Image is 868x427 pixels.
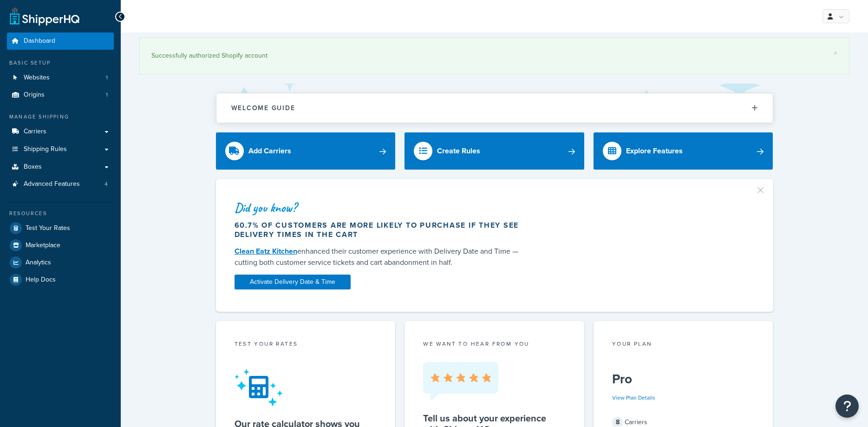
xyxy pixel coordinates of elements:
[7,271,114,288] a: Help Docs
[7,158,114,176] a: Boxes
[216,93,773,123] button: Welcome Guide
[235,340,377,350] div: Test your rates
[7,254,114,271] a: Analytics
[7,176,114,193] a: Advanced Features4
[235,275,351,289] a: Activate Delivery Date & Time
[235,246,528,268] div: enhanced their customer experience with Delivery Date and Time — cutting both customer service ti...
[235,246,297,256] a: Clean Eatz Kitchen
[7,141,114,158] a: Shipping Rules
[7,59,114,67] div: Basic Setup
[104,180,108,188] span: 4
[24,128,46,136] span: Carriers
[612,372,755,387] h5: Pro
[7,86,114,104] li: Origins
[423,340,566,348] p: we want to hear from you
[26,276,56,284] span: Help Docs
[7,86,114,104] a: Origins1
[7,69,114,86] li: Websites
[405,132,584,170] a: Create Rules
[216,132,396,170] a: Add Carriers
[7,69,114,86] a: Websites1
[106,74,108,82] span: 1
[835,394,859,418] button: Open Resource Center
[7,176,114,193] li: Advanced Features
[24,91,45,99] span: Origins
[151,49,837,62] div: Successfully authorized Shopify account
[235,221,528,239] div: 60.7% of customers are more likely to purchase if they see delivery times in the cart
[612,340,755,350] div: Your Plan
[24,180,80,188] span: Advanced Features
[594,132,773,170] a: Explore Features
[7,210,114,217] div: Resources
[106,91,108,99] span: 1
[437,145,480,158] div: Create Rules
[7,123,114,140] a: Carriers
[612,394,655,402] a: View Plan Details
[235,201,528,214] div: Did you know?
[248,145,291,158] div: Add Carriers
[26,259,51,267] span: Analytics
[626,145,683,158] div: Explore Features
[24,145,67,153] span: Shipping Rules
[26,242,60,250] span: Marketplace
[7,113,114,121] div: Manage Shipping
[834,49,837,57] a: ×
[7,33,114,50] a: Dashboard
[26,224,70,232] span: Test Your Rates
[24,37,55,45] span: Dashboard
[7,220,114,236] a: Test Your Rates
[7,237,114,254] a: Marketplace
[24,74,50,82] span: Websites
[24,163,42,171] span: Boxes
[231,105,295,112] h2: Welcome Guide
